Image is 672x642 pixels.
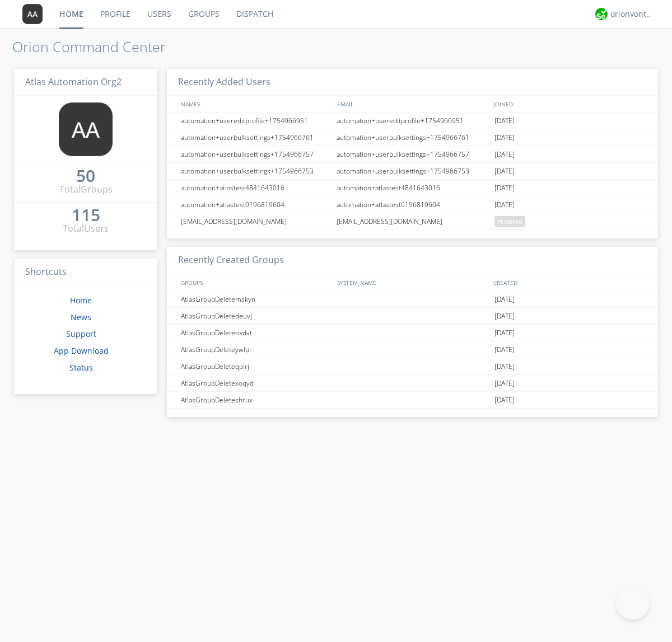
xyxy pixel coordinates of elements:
div: AtlasGroupDeleteoxdvt [178,325,333,341]
div: 50 [76,170,95,181]
h3: Shortcuts [14,259,157,286]
a: AtlasGroupDeletedeuvj[DATE] [167,308,658,325]
div: JOINED [491,96,647,112]
iframe: Toggle Customer Support [616,586,650,620]
span: [DATE] [494,180,515,196]
div: [EMAIL_ADDRESS][DOMAIN_NAME] [334,213,492,229]
div: automation+userbulksettings+1754966757 [178,146,333,162]
div: automation+usereditprofile+1754966951 [334,113,492,129]
h3: Recently Added Users [167,69,658,96]
div: 115 [72,209,100,221]
a: automation+userbulksettings+1754966757automation+userbulksettings+1754966757[DATE] [167,146,658,163]
a: AtlasGroupDeleteqpirj[DATE] [167,358,658,375]
img: 29d36aed6fa347d5a1537e7736e6aa13 [595,8,608,20]
span: [DATE] [494,308,515,325]
div: AtlasGroupDeleteqpirj [178,358,333,374]
span: [DATE] [494,146,515,163]
span: [DATE] [494,129,515,146]
div: automation+userbulksettings+1754966757 [334,146,492,162]
a: automation+userbulksettings+1754966753automation+userbulksettings+1754966753[DATE] [167,163,658,180]
a: Home [70,295,92,306]
a: Support [66,329,96,339]
div: automation+atlastest4841643016 [178,180,333,196]
div: AtlasGroupDeleteshrux [178,392,333,408]
a: 50 [76,170,95,183]
a: News [71,312,91,322]
div: GROUPS [178,274,332,290]
h3: Recently Created Groups [167,247,658,274]
span: [DATE] [494,341,515,358]
span: Atlas Automation Org2 [25,76,122,88]
div: SYSTEM_NAME [334,274,491,290]
div: automation+userbulksettings+1754966761 [334,129,492,146]
span: pending [494,216,525,227]
span: [DATE] [494,291,515,308]
div: automation+atlastest4841643016 [334,180,492,196]
a: AtlasGroupDeleteshrux[DATE] [167,392,658,409]
a: 115 [72,209,100,222]
div: automation+atlastest0196819604 [334,196,492,213]
div: automation+userbulksettings+1754966761 [178,129,333,146]
span: [DATE] [494,325,515,341]
div: AtlasGroupDeletexoqyd [178,375,333,391]
a: AtlasGroupDeletexoqyd[DATE] [167,375,658,392]
a: AtlasGroupDeleteoxdvt[DATE] [167,325,658,341]
div: Total Groups [59,183,113,196]
div: NAMES [178,96,332,112]
div: automation+userbulksettings+1754966753 [334,163,492,179]
div: EMAIL [334,96,491,112]
a: Status [69,362,93,373]
a: automation+atlastest0196819604automation+atlastest0196819604[DATE] [167,196,658,213]
div: AtlasGroupDeleteywlpi [178,341,333,358]
div: automation+usereditprofile+1754966951 [178,113,333,129]
span: [DATE] [494,392,515,409]
div: CREATED [491,274,647,290]
a: [EMAIL_ADDRESS][DOMAIN_NAME][EMAIL_ADDRESS][DOMAIN_NAME]pending [167,213,658,230]
div: AtlasGroupDeletedeuvj [178,308,333,324]
a: automation+atlastest4841643016automation+atlastest4841643016[DATE] [167,180,658,196]
div: orionvontas+atlas+automation+org2 [610,8,652,20]
span: [DATE] [494,196,515,213]
span: [DATE] [494,375,515,392]
div: Total Users [63,222,109,235]
span: [DATE] [494,358,515,375]
div: automation+atlastest0196819604 [178,196,333,213]
div: automation+userbulksettings+1754966753 [178,163,333,179]
div: [EMAIL_ADDRESS][DOMAIN_NAME] [178,213,333,229]
span: [DATE] [494,163,515,180]
a: AtlasGroupDeleteywlpi[DATE] [167,341,658,358]
span: [DATE] [494,113,515,129]
a: App Download [54,345,109,356]
div: AtlasGroupDeletemskyn [178,291,333,307]
a: AtlasGroupDeletemskyn[DATE] [167,291,658,308]
img: 373638.png [59,102,113,156]
a: automation+userbulksettings+1754966761automation+userbulksettings+1754966761[DATE] [167,129,658,146]
img: 373638.png [22,4,43,24]
a: automation+usereditprofile+1754966951automation+usereditprofile+1754966951[DATE] [167,113,658,129]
